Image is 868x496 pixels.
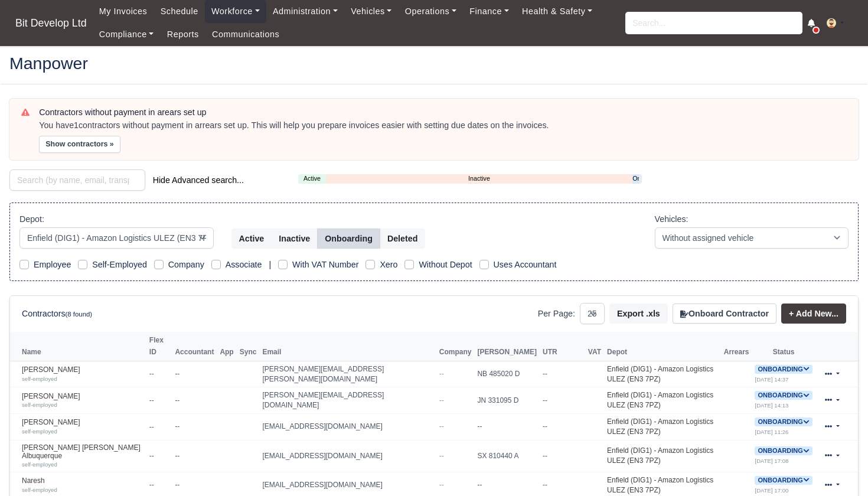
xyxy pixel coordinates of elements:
span: -- [439,481,444,489]
th: App [217,332,236,361]
small: self-employed [22,428,57,435]
label: Employee [34,258,71,272]
td: -- [540,440,585,472]
button: Onboard Contractor [673,304,776,324]
h6: Contractors without payment in arears set up [39,107,847,118]
span: -- [439,422,444,430]
span: Onboarding [755,446,812,455]
td: JN 331095 D [474,387,540,414]
td: -- [146,387,172,414]
label: Per Page: [538,307,575,321]
a: + Add New... [781,304,846,324]
small: [DATE] 14:37 [755,376,788,383]
td: [EMAIL_ADDRESS][DOMAIN_NAME] [259,440,436,472]
a: Enfield (DIG1) - Amazon Logistics ULEZ (EN3 7PZ) [607,365,713,383]
small: (8 found) [66,311,93,318]
th: UTR [540,332,585,361]
button: Deleted [380,229,425,249]
label: Self-Employed [92,258,147,272]
td: -- [172,414,217,440]
td: -- [540,414,585,440]
th: Flex ID [146,332,172,361]
th: Status [752,332,815,361]
a: Onboarding [755,365,812,373]
span: Onboarding [755,365,812,374]
button: Hide Advanced search... [145,170,252,190]
span: Onboarding [755,391,812,400]
th: Sync [237,332,260,361]
small: [DATE] 11:26 [755,429,788,435]
h2: Manpower [9,55,859,71]
td: SX 810440 A [474,440,540,472]
label: Uses Accountant [494,258,557,272]
input: Search... [625,12,802,34]
th: [PERSON_NAME] [474,332,540,361]
a: [PERSON_NAME] self-employed [22,392,143,409]
a: Enfield (DIG1) - Amazon Logistics ULEZ (EN3 7PZ) [607,391,713,409]
td: -- [540,361,585,387]
span: Onboarding [755,417,812,426]
small: self-employed [22,376,57,382]
label: Associate [226,258,262,272]
a: Compliance [93,23,161,46]
td: -- [540,387,585,414]
button: Show contractors » [39,136,120,153]
th: Depot [604,332,721,361]
td: NB 485020 D [474,361,540,387]
span: Bit Develop Ltd [9,11,93,35]
th: Company [436,332,475,361]
button: Active [231,229,272,249]
button: Inactive [271,229,318,249]
td: [PERSON_NAME][EMAIL_ADDRESS][DOMAIN_NAME] [259,387,436,414]
td: -- [146,440,172,472]
a: Naresh self-employed [22,477,143,494]
th: VAT [585,332,604,361]
td: -- [146,361,172,387]
a: Bit Develop Ltd [9,12,93,35]
th: Arrears [721,332,752,361]
label: With VAT Number [292,258,358,272]
th: Name [10,332,146,361]
td: [EMAIL_ADDRESS][DOMAIN_NAME] [259,414,436,440]
span: -- [439,396,444,404]
label: Depot: [19,213,44,226]
a: Enfield (DIG1) - Amazon Logistics ULEZ (EN3 7PZ) [607,417,713,436]
label: Without Depot [419,258,472,272]
span: Onboarding [755,476,812,485]
small: [DATE] 17:08 [755,458,788,464]
a: Communications [205,23,286,46]
small: self-employed [22,402,57,408]
div: You have contractors without payment in arrears set up. This will help you prepare invoices easie... [39,120,847,132]
small: self-employed [22,461,57,468]
iframe: Chat Widget [809,439,868,496]
span: -- [439,370,444,378]
a: Onboarding [755,446,812,455]
td: -- [474,414,540,440]
a: Enfield (DIG1) - Amazon Logistics ULEZ (EN3 7PZ) [607,446,713,465]
td: -- [172,361,217,387]
a: [PERSON_NAME] self-employed [22,418,143,435]
a: Onboarding [755,391,812,399]
a: Onboarding [755,476,812,484]
td: -- [172,440,217,472]
a: Onboarding [632,174,639,184]
a: Reports [161,23,205,46]
small: [DATE] 17:00 [755,487,788,494]
span: -- [439,452,444,460]
strong: 1 [74,120,79,130]
label: Xero [380,258,397,272]
td: -- [172,387,217,414]
h6: Contractors [22,309,92,319]
td: [PERSON_NAME][EMAIL_ADDRESS][PERSON_NAME][DOMAIN_NAME] [259,361,436,387]
a: [PERSON_NAME] self-employed [22,366,143,383]
div: + Add New... [776,304,846,324]
a: Enfield (DIG1) - Amazon Logistics ULEZ (EN3 7PZ) [607,476,713,494]
th: Email [259,332,436,361]
a: Active [298,174,325,184]
td: -- [146,414,172,440]
button: Onboarding [317,229,380,249]
label: Company [168,258,204,272]
a: Inactive [326,174,633,184]
small: [DATE] 14:13 [755,402,788,409]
